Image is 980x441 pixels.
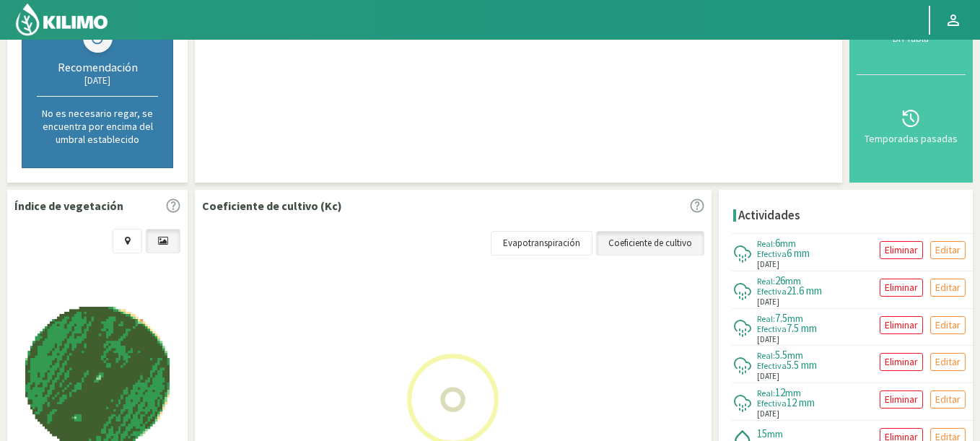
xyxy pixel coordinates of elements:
[491,231,592,256] a: Evapotranspiración
[885,242,918,258] p: Eliminar
[785,274,801,287] span: mm
[787,349,803,362] span: mm
[738,209,800,222] h4: Actividades
[885,354,918,370] p: Eliminar
[757,350,775,361] span: Real:
[775,348,787,362] span: 5.5
[757,427,767,440] span: 15
[37,107,158,146] p: No es necesario regar, se encuentra por encima del umbral establecido
[757,296,779,308] span: [DATE]
[14,197,123,214] p: Índice de vegetación
[935,317,961,333] p: Editar
[775,311,787,325] span: 7.5
[757,388,775,398] span: Real:
[787,312,803,325] span: mm
[885,391,918,408] p: Eliminar
[935,354,961,370] p: Editar
[767,427,783,440] span: mm
[880,241,923,259] button: Eliminar
[880,316,923,334] button: Eliminar
[757,238,775,249] span: Real:
[757,258,779,271] span: [DATE]
[935,391,961,408] p: Editar
[880,390,923,409] button: Eliminar
[885,279,918,296] p: Eliminar
[930,316,966,334] button: Editar
[935,279,961,296] p: Editar
[757,286,787,297] span: Efectiva
[780,237,796,250] span: mm
[861,134,961,144] div: Temporadas pasadas
[880,353,923,371] button: Eliminar
[930,279,966,297] button: Editar
[14,2,109,37] img: Kilimo
[787,246,810,260] span: 6 mm
[37,74,158,87] div: [DATE]
[202,197,342,214] p: Coeficiente de cultivo (Kc)
[757,370,779,383] span: [DATE]
[787,358,817,372] span: 5.5 mm
[930,241,966,259] button: Editar
[930,353,966,371] button: Editar
[787,396,815,409] span: 12 mm
[857,75,966,175] button: Temporadas pasadas
[935,242,961,258] p: Editar
[775,274,785,287] span: 26
[775,236,780,250] span: 6
[757,408,779,420] span: [DATE]
[775,385,785,399] span: 12
[596,231,704,256] a: Coeficiente de cultivo
[757,323,787,334] span: Efectiva
[787,284,822,297] span: 21.6 mm
[885,317,918,333] p: Eliminar
[787,321,817,335] span: 7.5 mm
[785,386,801,399] span: mm
[757,333,779,346] span: [DATE]
[757,398,787,409] span: Efectiva
[757,360,787,371] span: Efectiva
[861,33,961,43] div: BH Tabla
[757,276,775,287] span: Real:
[880,279,923,297] button: Eliminar
[757,248,787,259] span: Efectiva
[757,313,775,324] span: Real:
[930,390,966,409] button: Editar
[37,60,158,74] div: Recomendación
